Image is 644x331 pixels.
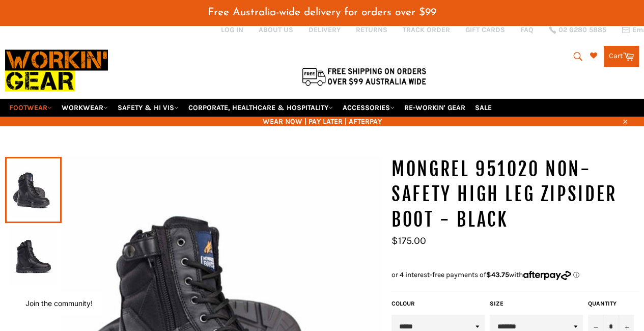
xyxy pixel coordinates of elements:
a: 02 6280 5885 [549,26,606,34]
a: ABOUT US [259,25,293,35]
span: 02 6280 5885 [558,26,606,34]
a: DELIVERY [309,25,341,35]
a: CORPORATE, HEALTHCARE & HOSPITALITY [184,99,337,117]
span: WEAR NOW | PAY LATER | AFTERPAY [5,117,639,126]
img: MONGREL 951020 Non-Safety High Leg Zipsider Boot - Black - Workin' Gear [10,228,57,284]
a: GIFT CARDS [465,25,505,35]
img: Flat $9.95 shipping Australia wide [300,66,428,87]
a: TRACK ORDER [403,25,450,35]
a: RE-WORKIN' GEAR [400,99,469,117]
a: SALE [471,99,496,117]
a: Cart [604,46,639,67]
a: Log in [221,25,243,34]
h1: MONGREL 951020 Non-Safety High Leg Zipsider Boot - Black [391,157,639,233]
label: COLOUR [391,299,485,308]
a: ACCESSORIES [339,99,399,117]
button: Join the community! [25,299,93,308]
label: Size [490,299,583,308]
a: FOOTWEAR [5,99,56,117]
a: FAQ [520,25,534,35]
a: WORKWEAR [58,99,112,117]
label: Quantity [588,299,634,308]
span: Free Australia-wide delivery for orders over $99 [208,7,436,18]
span: $175.00 [391,235,426,246]
a: RETURNS [356,25,387,35]
img: Workin Gear leaders in Workwear, Safety Boots, PPE, Uniforms. Australia's No.1 in Workwear [5,43,108,98]
a: SAFETY & HI VIS [114,99,183,117]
